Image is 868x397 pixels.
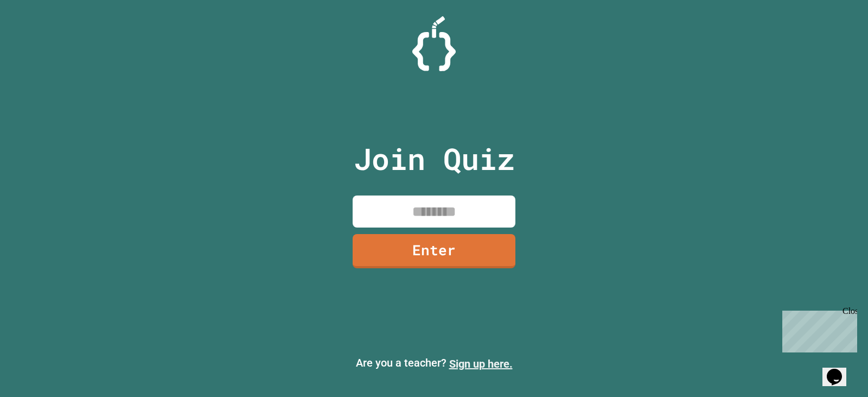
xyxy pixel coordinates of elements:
img: Logo.svg [412,16,456,71]
iframe: chat widget [822,354,857,386]
iframe: chat widget [778,306,857,352]
div: Chat with us now!Close [4,4,75,69]
p: Are you a teacher? [9,355,859,372]
a: Enter [353,234,515,268]
a: Sign up here. [449,357,513,370]
p: Join Quiz [354,136,515,181]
